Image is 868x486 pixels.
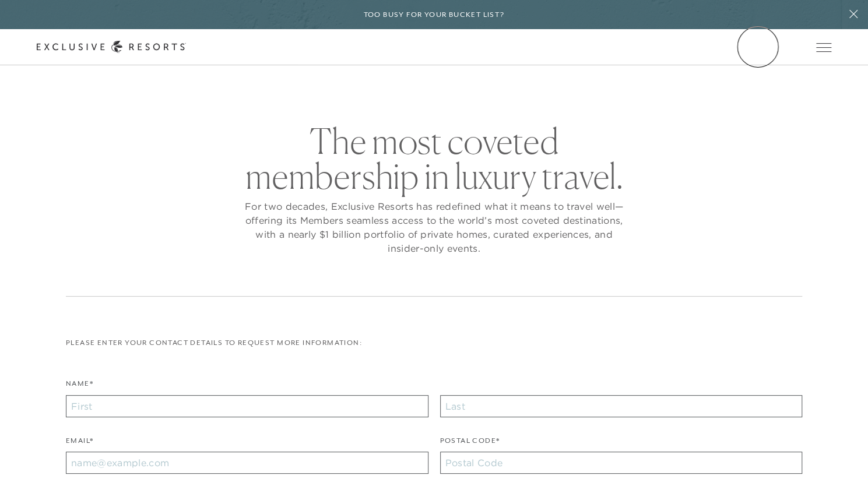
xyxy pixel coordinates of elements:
[440,395,803,417] input: Last
[66,435,93,452] label: Email*
[66,395,428,417] input: First
[242,199,627,255] p: For two decades, Exclusive Resorts has redefined what it means to travel well—offering its Member...
[440,452,803,474] input: Postal Code
[242,124,627,193] h2: The most coveted membership in luxury travel.
[66,378,93,395] label: Name*
[66,337,802,348] p: Please enter your contact details to request more information:
[66,452,428,474] input: name@example.com
[856,474,868,486] iframe: Qualified Messenger
[364,9,505,20] h6: Too busy for your bucket list?
[816,43,831,51] button: Open navigation
[440,435,500,452] label: Postal Code*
